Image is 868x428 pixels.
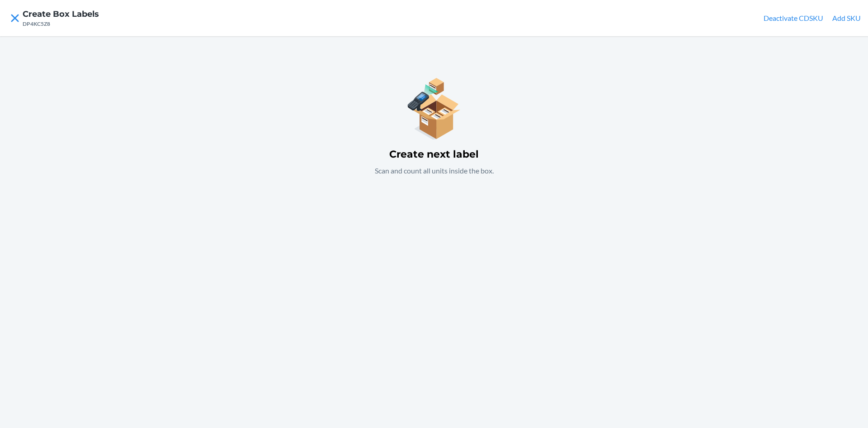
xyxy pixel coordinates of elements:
button: Deactivate CDSKU [764,13,823,24]
h1: Create next label [389,147,479,162]
button: Add SKU [832,13,861,24]
p: Scan and count all units inside the box. [375,165,494,176]
h4: Create Box Labels [23,8,99,20]
div: DP4KC5Z8 [23,20,99,28]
